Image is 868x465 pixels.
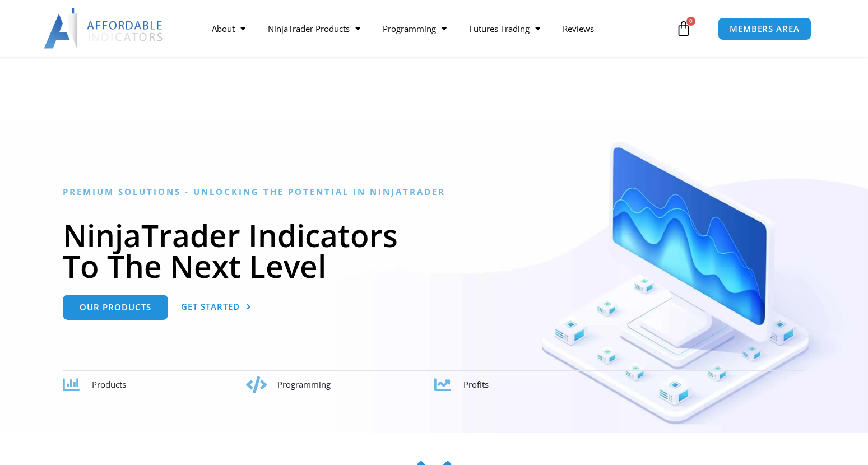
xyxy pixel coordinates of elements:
[63,220,805,281] h1: NinjaTrader Indicators To The Next Level
[551,16,605,41] a: Reviews
[201,16,673,41] nav: Menu
[659,12,708,45] a: 0
[718,17,811,40] a: MEMBERS AREA
[372,16,458,41] a: Programming
[63,295,168,320] a: Our Products
[277,379,331,390] span: Programming
[44,8,164,49] img: LogoAI | Affordable Indicators – NinjaTrader
[257,16,372,41] a: NinjaTrader Products
[80,303,151,311] span: Our Products
[686,17,695,26] span: 0
[201,16,257,41] a: About
[730,25,800,33] span: MEMBERS AREA
[63,187,805,197] h6: Premium Solutions - Unlocking the Potential in NinjaTrader
[463,379,489,390] span: Profits
[92,379,126,390] span: Products
[181,295,252,320] a: Get Started
[181,303,240,311] span: Get Started
[458,16,551,41] a: Futures Trading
